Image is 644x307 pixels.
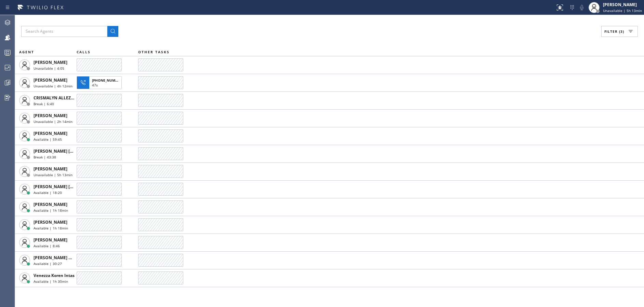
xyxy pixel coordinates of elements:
[603,2,642,8] div: [PERSON_NAME]
[604,29,624,34] span: Filter (3)
[34,130,67,136] span: [PERSON_NAME]
[77,74,124,91] button: [PHONE_NUMBER]47s
[138,50,170,54] span: OTHER TASKS
[34,208,68,213] span: Available | 1h 18min
[34,237,67,243] span: [PERSON_NAME]
[34,226,68,231] span: Available | 1h 18min
[577,3,587,12] button: Mute
[34,77,67,83] span: [PERSON_NAME]
[34,279,68,284] span: Available | 1h 30min
[34,184,114,190] span: [PERSON_NAME] [PERSON_NAME] Dahil
[77,50,91,54] span: CALLS
[603,8,642,13] span: Unavailable | 5h 13min
[34,137,62,142] span: Available | 59:45
[34,219,67,225] span: [PERSON_NAME]
[34,66,64,71] span: Unavailable | 4:05
[92,83,98,87] span: 47s
[34,113,67,118] span: [PERSON_NAME]
[34,190,62,195] span: Available | 18:20
[34,261,62,266] span: Available | 30:27
[92,78,123,83] span: [PHONE_NUMBER]
[34,273,75,278] span: Venezza Koren Intas
[34,201,67,207] span: [PERSON_NAME]
[34,119,73,124] span: Unavailable | 2h 14min
[34,59,67,65] span: [PERSON_NAME]
[34,148,102,154] span: [PERSON_NAME] [PERSON_NAME]
[21,26,107,37] input: Search Agents
[34,172,73,177] span: Unavailable | 5h 13min
[34,101,54,106] span: Break | 6:40
[601,26,638,37] button: Filter (3)
[34,243,60,248] span: Available | 8:46
[19,50,34,54] span: AGENT
[34,95,76,101] span: CRISMALYN ALLEZER
[34,84,73,88] span: Unavailable | 4h 12min
[34,255,85,261] span: [PERSON_NAME] Guingos
[34,155,56,159] span: Break | 43:38
[34,166,67,172] span: [PERSON_NAME]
